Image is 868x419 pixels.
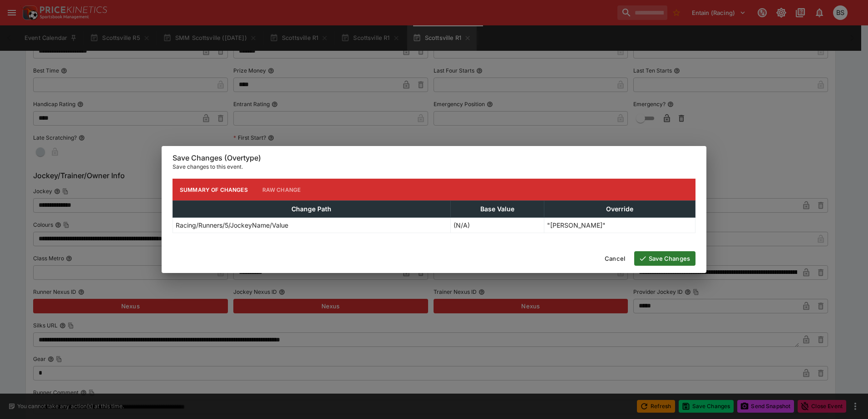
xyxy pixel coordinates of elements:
[544,201,695,218] th: Override
[544,218,695,233] td: "[PERSON_NAME]"
[176,220,288,230] p: Racing/Runners/5/JockeyName/Value
[450,201,544,218] th: Base Value
[173,179,255,200] button: Summary of Changes
[450,218,544,233] td: (N/A)
[173,162,695,171] p: Save changes to this event.
[173,153,695,163] h6: Save Changes (Overtype)
[173,201,451,218] th: Change Path
[634,251,695,266] button: Save Changes
[255,179,308,200] button: Raw Change
[599,251,631,266] button: Cancel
